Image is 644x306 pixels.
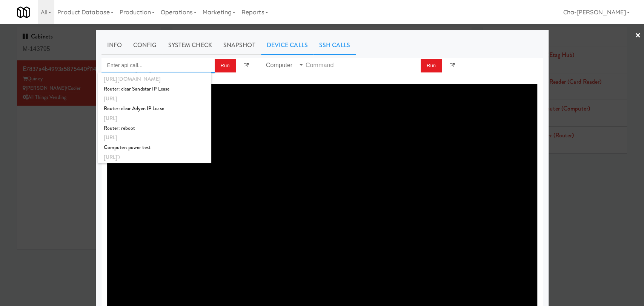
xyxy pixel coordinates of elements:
a: Config [128,36,163,55]
input: Enter api call... [101,58,215,73]
div: [URL] [104,114,206,123]
a: Device Calls [261,36,314,55]
div: [URL][DOMAIN_NAME] [104,74,206,84]
input: Command [306,58,419,72]
div: [URL] [104,94,206,104]
div: Router: clear Adyen IP Lease [104,104,206,114]
div: Router: clear Sandstar IP Lease [104,84,206,94]
div: [URL]') [104,152,206,162]
div: Computer: power test [104,143,206,152]
a: × [635,24,641,48]
a: System Check [163,36,218,55]
a: Info [101,36,128,55]
a: SSH Calls [314,36,356,55]
button: Run [421,59,442,72]
div: Router: reboot [104,123,206,133]
button: Run [215,59,236,72]
img: Micromart [17,6,30,19]
div: [URL] [104,133,206,143]
a: Snapshot [218,36,261,55]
